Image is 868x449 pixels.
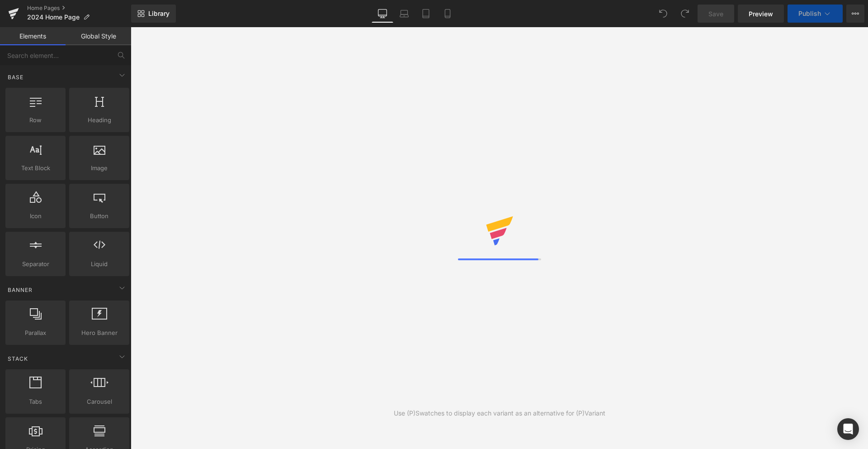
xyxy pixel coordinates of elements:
span: Stack [7,354,29,363]
span: Button [72,211,127,221]
button: Redo [676,5,694,23]
span: Text Block [8,163,63,173]
a: Preview [738,5,784,23]
span: Icon [8,211,63,221]
span: 2024 Home Page [27,14,80,21]
a: New Library [131,5,176,23]
a: Laptop [393,5,415,23]
button: More [846,5,864,23]
span: Separator [8,259,63,269]
span: Carousel [72,397,127,406]
div: Use (P)Swatches to display each variant as an alternative for (P)Variant [394,408,605,418]
span: Image [72,163,127,173]
a: Home Pages [27,5,131,12]
div: Open Intercom Messenger [837,418,859,440]
span: Liquid [72,259,127,269]
button: Undo [654,5,672,23]
span: Tabs [8,397,63,406]
span: Heading [72,115,127,125]
span: Save [708,9,723,19]
span: Publish [798,10,821,17]
a: Mobile [437,5,458,23]
span: Hero Banner [72,328,127,338]
span: Parallax [8,328,63,338]
button: Publish [788,5,843,23]
span: Base [7,73,24,81]
span: Library [148,10,170,18]
a: Tablet [415,5,437,23]
span: Preview [749,9,773,19]
a: Global Style [66,27,131,45]
a: Desktop [372,5,393,23]
span: Banner [7,286,33,294]
span: Row [8,115,63,125]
